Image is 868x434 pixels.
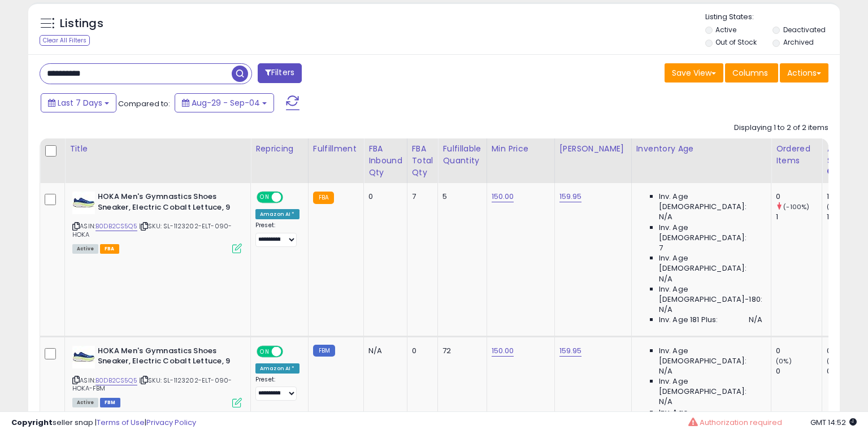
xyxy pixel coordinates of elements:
[70,143,246,155] div: Title
[412,143,433,179] div: FBA Total Qty
[72,398,98,407] span: All listings currently available for purchase on Amazon
[492,191,514,202] a: 150.00
[810,417,857,428] span: 2025-09-12 14:52 GMT
[659,284,762,305] span: Inv. Age [DEMOGRAPHIC_DATA]-180:
[255,209,300,219] div: Amazon AI *
[100,398,120,407] span: FBM
[72,192,242,252] div: ASIN:
[258,346,272,356] span: ON
[58,97,102,108] span: Last 7 Days
[783,25,826,34] label: Deactivated
[96,222,137,231] a: B0DB2CS5Q5
[659,192,762,212] span: Inv. Age [DEMOGRAPHIC_DATA]:
[442,346,478,356] div: 72
[98,346,235,370] b: HOKA Men's Gymnastics Shoes Sneaker, Electric Cobalt Lettuce, 9
[281,346,300,356] span: OFF
[492,345,514,357] a: 150.00
[659,315,718,325] span: Inv. Age 181 Plus:
[776,357,792,366] small: (0%)
[412,192,429,202] div: 7
[776,346,822,356] div: 0
[412,346,429,356] div: 0
[100,244,119,254] span: FBA
[783,202,809,211] small: (-100%)
[715,25,736,34] label: Active
[442,143,481,167] div: Fulfillable Quantity
[60,16,103,32] h5: Listings
[72,192,95,214] img: 312nKFcVjKL._SL40_.jpg
[192,97,260,108] span: Aug-29 - Sep-04
[313,143,359,155] div: Fulfillment
[776,366,822,376] div: 0
[636,143,766,155] div: Inventory Age
[659,366,672,376] span: N/A
[313,192,334,204] small: FBA
[725,63,778,83] button: Columns
[368,346,398,356] div: N/A
[659,346,762,366] span: Inv. Age [DEMOGRAPHIC_DATA]:
[559,191,582,202] a: 159.95
[255,222,300,247] div: Preset:
[41,93,116,112] button: Last 7 Days
[255,363,300,374] div: Amazon AI *
[827,357,843,366] small: (0%)
[827,143,868,167] div: Avg BB Share
[559,345,582,357] a: 159.95
[659,243,663,253] span: 7
[368,143,402,179] div: FBA inbound Qty
[255,143,303,155] div: Repricing
[72,244,98,254] span: All listings currently available for purchase on Amazon
[659,397,672,407] span: N/A
[659,305,672,315] span: N/A
[98,192,235,215] b: HOKA Men's Gymnastics Shoes Sneaker, Electric Cobalt Lettuce, 9
[72,346,95,368] img: 312nKFcVjKL._SL40_.jpg
[776,212,822,222] div: 1
[492,143,550,155] div: Min Price
[96,376,137,385] a: B0DB2CS5Q5
[665,63,723,83] button: Save View
[368,192,398,202] div: 0
[146,417,196,428] a: Privacy Policy
[659,253,762,274] span: Inv. Age [DEMOGRAPHIC_DATA]:
[783,37,814,47] label: Archived
[72,222,232,238] span: | SKU: SL-1123202-ELT-090-HOKA
[11,417,53,428] strong: Copyright
[281,193,300,202] span: OFF
[776,192,822,202] div: 0
[559,143,627,155] div: [PERSON_NAME]
[442,192,478,202] div: 5
[776,143,817,167] div: Ordered Items
[749,315,762,325] span: N/A
[734,123,828,133] div: Displaying 1 to 2 of 2 items
[659,274,672,284] span: N/A
[659,407,762,428] span: Inv. Age [DEMOGRAPHIC_DATA]:
[827,202,843,211] small: (0%)
[659,376,762,397] span: Inv. Age [DEMOGRAPHIC_DATA]:
[11,418,196,428] div: seller snap | |
[72,346,242,406] div: ASIN:
[40,35,90,46] div: Clear All Filters
[827,167,834,177] small: Avg BB Share.
[313,345,335,357] small: FBM
[659,223,762,243] span: Inv. Age [DEMOGRAPHIC_DATA]:
[732,67,768,79] span: Columns
[659,212,672,222] span: N/A
[715,37,757,47] label: Out of Stock
[118,98,170,109] span: Compared to:
[258,63,302,83] button: Filters
[780,63,828,83] button: Actions
[255,376,300,401] div: Preset:
[175,93,274,112] button: Aug-29 - Sep-04
[705,12,840,23] p: Listing States:
[258,193,272,202] span: ON
[97,417,145,428] a: Terms of Use
[72,376,232,393] span: | SKU: SL-1123202-ELT-090-HOKA-FBM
